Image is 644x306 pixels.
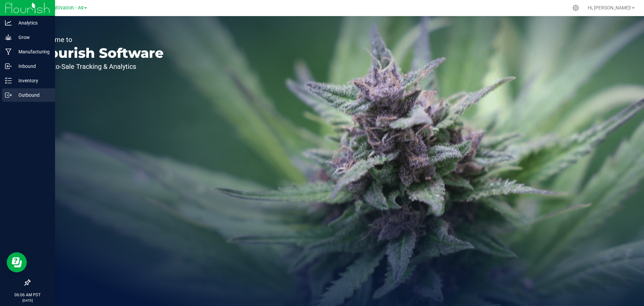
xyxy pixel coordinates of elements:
[36,36,164,43] p: Welcome to
[12,33,52,41] p: Grow
[12,91,52,99] p: Outbound
[5,92,12,98] inline-svg: Outbound
[572,5,580,11] div: Manage settings
[12,19,52,27] p: Analytics
[36,46,164,60] p: Flourish Software
[12,62,52,70] p: Inbound
[3,292,52,298] p: 06:06 AM PDT
[50,5,84,11] span: Cultivation - A9
[588,5,631,10] span: Hi, [PERSON_NAME]!
[5,77,12,84] inline-svg: Inventory
[5,19,12,26] inline-svg: Analytics
[5,34,12,41] inline-svg: Grow
[5,48,12,55] inline-svg: Manufacturing
[36,63,164,70] p: Seed-to-Sale Tracking & Analytics
[12,48,52,56] p: Manufacturing
[7,252,27,272] iframe: Resource center
[3,298,52,303] p: [DATE]
[12,77,52,85] p: Inventory
[5,63,12,70] inline-svg: Inbound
